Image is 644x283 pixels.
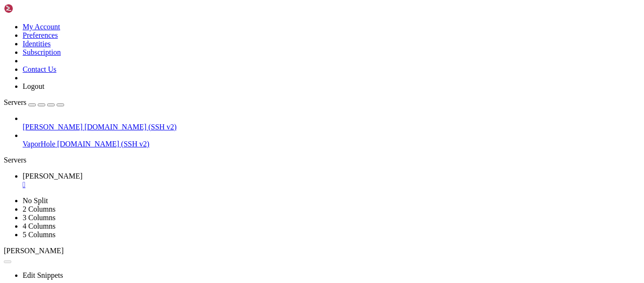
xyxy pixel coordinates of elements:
a: 5 Columns [23,231,56,239]
a: My Account [23,23,60,31]
span: [PERSON_NAME] [23,172,83,180]
span: [DOMAIN_NAME] (SSH v2) [57,140,149,148]
a: Contact Us [23,65,57,73]
a: Servers [4,98,64,106]
span: Servers [4,98,26,106]
li: VaporHole [DOMAIN_NAME] (SSH v2) [23,131,640,148]
span: VaporHole [23,140,55,148]
span: [PERSON_NAME] [4,247,64,255]
div: Servers [4,156,640,164]
span: [PERSON_NAME] [23,123,83,131]
a: VaporHole [DOMAIN_NAME] (SSH v2) [23,140,640,148]
a: 4 Columns [23,222,56,230]
a: No Split [23,197,48,205]
a: [PERSON_NAME] [DOMAIN_NAME] (SSH v2) [23,123,640,131]
a: Identities [23,40,51,48]
a: Logout [23,82,44,90]
a: Preferences [23,31,58,39]
a: Ali [23,172,640,189]
a: 2 Columns [23,205,56,213]
a:  [23,180,640,189]
a: Subscription [23,48,61,56]
span: [DOMAIN_NAME] (SSH v2) [84,123,177,131]
li: [PERSON_NAME] [DOMAIN_NAME] (SSH v2) [23,114,640,131]
a: 3 Columns [23,214,56,222]
a: Edit Snippets [23,271,63,279]
img: Shellngn [4,4,58,13]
